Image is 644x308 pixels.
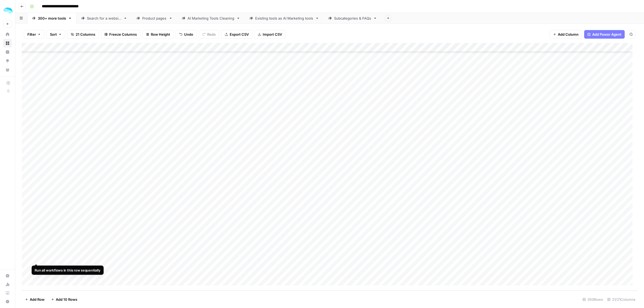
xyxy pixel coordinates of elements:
a: Insights [3,48,12,56]
span: Add Power Agent [592,32,621,37]
button: 21 Columns [67,30,99,39]
button: Freeze Columns [101,30,140,39]
a: Opportunities [3,57,12,65]
a: Settings [3,272,12,280]
a: Subcategories & FAQs [324,13,382,24]
a: AI Marketing Tools Cleaning [177,13,245,24]
button: Workspace: ColdiQ [3,4,12,18]
span: Add Row [30,297,45,302]
span: Add 10 Rows [56,297,77,302]
a: Existing tools as AI Marketing tools [245,13,324,24]
a: Search for a website [76,13,132,24]
button: Add Row [22,295,48,304]
div: Search for a website [87,16,121,21]
span: 21 Columns [76,32,95,37]
span: Undo [184,32,193,37]
button: Add Column [550,30,582,39]
button: Import CSV [254,30,286,39]
span: Export CSV [230,32,249,37]
button: Add 10 Rows [48,295,80,304]
a: Product pages [132,13,177,24]
a: Home [3,30,12,39]
span: Add Column [558,32,579,37]
button: Help + Support [3,297,12,306]
a: 300+ more tools [27,13,76,24]
img: ColdiQ Logo [3,6,13,16]
button: Sort [46,30,65,39]
button: Export CSV [221,30,252,39]
button: Row Height [142,30,174,39]
a: Usage [3,280,12,289]
span: Row Height [151,32,170,37]
a: Browse [3,39,12,47]
div: AI Marketing Tools Cleaning [188,16,234,21]
button: Add Power Agent [584,30,625,39]
span: Redo [207,32,216,37]
div: 350 Rows [580,295,605,304]
div: Existing tools as AI Marketing tools [255,16,313,21]
button: Filter [24,30,44,39]
div: 21/21 Columns [605,295,638,304]
span: Sort [50,32,57,37]
span: Filter [27,32,36,37]
span: Import CSV [263,32,282,37]
button: Redo [199,30,219,39]
div: Product pages [142,16,167,21]
div: 300+ more tools [38,16,66,21]
div: Run all workflows in this row sequentially [35,268,100,273]
button: Undo [176,30,197,39]
a: Learning Hub [3,289,12,297]
a: Your Data [3,65,12,74]
div: Subcategories & FAQs [334,16,371,21]
span: Freeze Columns [109,32,137,37]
